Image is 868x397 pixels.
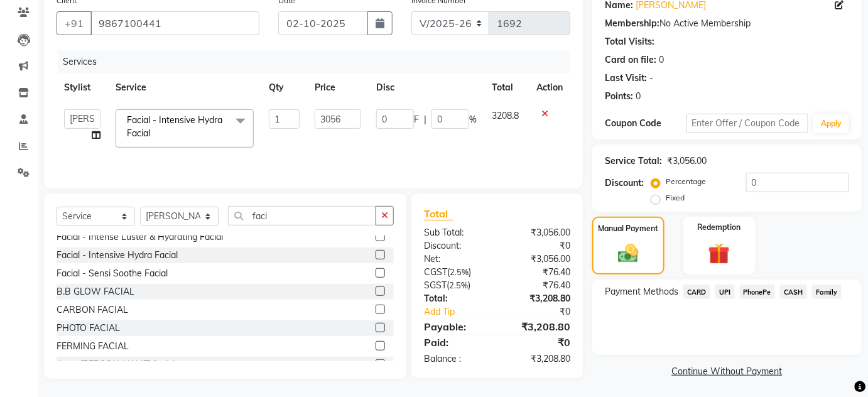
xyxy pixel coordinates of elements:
th: Disc [369,73,484,102]
th: Qty [261,73,307,102]
span: Payment Methods [605,285,678,298]
div: ₹3,056.00 [497,253,580,266]
span: F [414,113,419,126]
div: PHOTO FACIAL [57,322,120,335]
div: Card on file: [605,53,656,67]
div: CARBON FACIAL [57,303,128,317]
div: ₹76.40 [497,279,580,292]
div: Membership: [605,17,659,30]
div: Points: [605,90,633,103]
span: 2.5% [450,267,469,277]
label: Percentage [666,176,706,187]
div: - [649,72,653,85]
label: Redemption [698,222,741,233]
div: ₹0 [511,305,580,318]
span: CGST [424,266,447,278]
div: FERMING FACIAL [57,340,129,353]
div: ₹3,208.80 [497,292,580,305]
div: Net: [415,253,497,266]
div: Discount: [415,239,497,253]
div: ₹0 [497,335,580,350]
div: ₹3,056.00 [667,155,707,168]
div: ₹3,208.80 [497,352,580,366]
div: ₹3,056.00 [497,226,580,239]
th: Service [108,73,261,102]
div: Facial - Intense Luster & Hydrating Facial [57,231,223,244]
span: 2.5% [449,280,468,290]
th: Price [307,73,369,102]
label: Manual Payment [598,223,658,234]
div: Services [58,50,580,73]
div: Last Visit: [605,72,647,85]
th: Total [484,73,529,102]
span: Family [812,285,842,299]
span: UPI [715,285,735,299]
a: Add Tip [415,305,511,318]
div: Total Visits: [605,35,654,48]
a: Continue Without Payment [595,365,859,378]
span: 3208.8 [492,110,519,121]
span: Total [424,207,453,220]
input: Search or Scan [228,206,376,226]
span: SGST [424,280,447,291]
span: | [424,113,426,126]
div: Service Total: [605,155,662,168]
div: Facial - Sensi Soothe Facial [57,267,168,280]
div: 0 [659,53,664,67]
th: Action [529,73,570,102]
div: Balance : [415,352,497,366]
input: Enter Offer / Coupon Code [686,114,809,133]
div: Paid: [415,335,497,350]
div: ₹76.40 [497,266,580,279]
div: ₹3,208.80 [497,319,580,334]
span: PhonePe [740,285,776,299]
input: Search by Name/Mobile/Email/Code [90,11,259,35]
div: 0 [636,90,641,103]
span: CASH [780,285,807,299]
span: CARD [683,285,710,299]
div: Coupon Code [605,117,686,130]
div: Discount: [605,177,644,190]
th: Stylist [57,73,108,102]
div: Sub Total: [415,226,497,239]
div: Aqua [PERSON_NAME] facial [57,358,175,371]
div: ( ) [415,266,497,279]
img: _cash.svg [612,242,645,266]
div: Payable: [415,319,497,334]
div: No Active Membership [605,17,849,30]
div: B.B GLOW FACIAL [57,285,134,298]
span: Facial - Intensive Hydra Facial [127,114,222,139]
button: +91 [57,11,92,35]
div: Total: [415,292,497,305]
a: x [150,128,156,139]
span: % [469,113,477,126]
button: Apply [813,114,849,133]
div: Facial - Intensive Hydra Facial [57,249,178,262]
label: Fixed [666,192,685,204]
div: ( ) [415,279,497,292]
div: ₹0 [497,239,580,253]
img: _gift.svg [702,241,737,268]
